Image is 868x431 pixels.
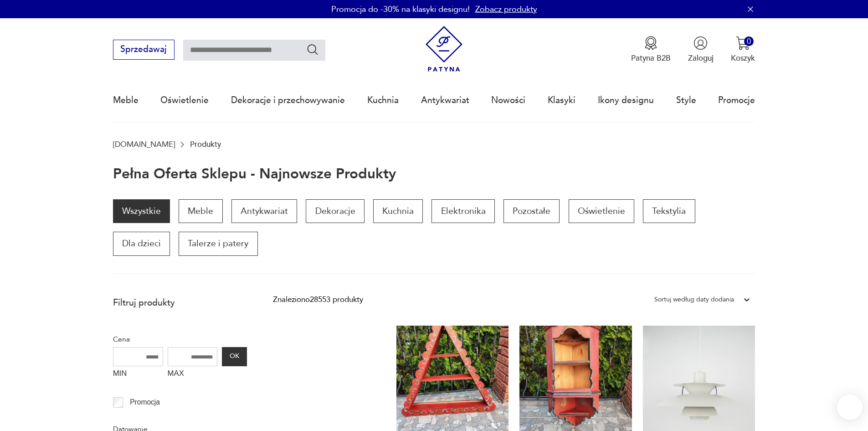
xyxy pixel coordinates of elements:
a: Elektronika [431,199,494,223]
a: Tekstylia [643,199,695,223]
a: Sprzedawaj [113,47,175,54]
button: 0Koszyk [731,36,755,63]
a: Kuchnia [373,199,423,223]
a: Dla dzieci [113,232,170,255]
a: Oświetlenie [569,199,634,223]
a: Oświetlenie [160,79,209,121]
a: Zobacz produkty [475,4,537,15]
a: Dekoracje [306,199,364,223]
button: Zaloguj [688,36,714,63]
a: Meble [113,79,139,121]
a: Ikony designu [598,79,654,121]
img: Ikonka użytkownika [693,36,708,50]
p: Cena [113,333,247,345]
h1: Pełna oferta sklepu - najnowsze produkty [113,166,396,182]
label: MAX [168,366,218,384]
p: Zaloguj [688,53,714,63]
a: Style [676,79,696,121]
p: Promocja [130,396,160,408]
button: Szukaj [306,43,319,56]
a: Ikona medaluPatyna B2B [631,36,671,63]
img: Patyna - sklep z meblami i dekoracjami vintage [421,26,467,72]
button: OK [222,347,247,366]
p: Filtruj produkty [113,297,247,309]
p: Koszyk [731,53,755,63]
a: Antykwariat [421,79,469,121]
p: Promocja do -30% na klasyki designu! [331,4,470,15]
a: Nowości [491,79,525,121]
a: Pozostałe [503,199,560,223]
a: Klasyki [548,79,575,121]
button: Sprzedawaj [113,40,175,60]
a: [DOMAIN_NAME] [113,140,175,149]
div: 0 [744,36,754,46]
a: Antykwariat [231,199,297,223]
label: MIN [113,366,163,384]
a: Kuchnia [367,79,399,121]
p: Produkty [190,140,221,149]
img: Ikona koszyka [736,36,750,50]
img: Ikona medalu [644,36,658,50]
p: Patyna B2B [631,53,671,63]
a: Promocje [718,79,755,121]
a: Meble [179,199,222,223]
a: Dekoracje i przechowywanie [231,79,345,121]
a: Talerze i patery [179,232,257,255]
a: Wszystkie [113,199,170,223]
div: Znaleziono 28553 produkty [273,294,363,306]
button: Patyna B2B [631,36,671,63]
iframe: Smartsupp widget button [837,395,863,420]
div: Sortuj według daty dodania [654,294,734,306]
